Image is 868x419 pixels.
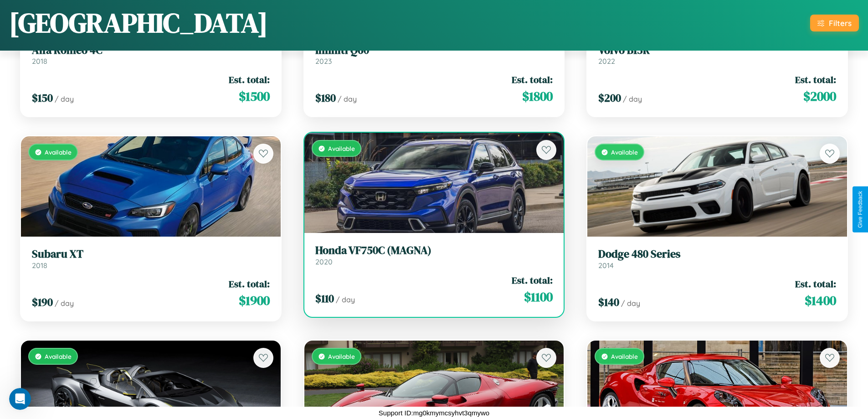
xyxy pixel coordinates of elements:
span: 2018 [32,261,47,270]
span: $ 140 [598,295,619,310]
a: Honda VF750C (MAGNA)2020 [315,244,553,266]
a: Alfa Romeo 4C2018 [32,44,270,66]
span: $ 1100 [524,288,553,306]
span: $ 1900 [239,291,270,310]
span: 2018 [32,57,47,66]
p: Support ID: mg0kmymcsyhvt3qmywo [379,407,489,419]
span: Available [328,352,355,360]
span: Est. total: [512,274,553,287]
span: / day [336,295,355,304]
span: $ 2000 [803,87,836,105]
h3: Honda VF750C (MAGNA) [315,244,553,257]
span: 2014 [598,261,614,270]
span: Est. total: [795,73,836,86]
span: Available [611,352,638,360]
span: $ 1400 [805,291,836,310]
span: 2022 [598,57,615,66]
span: 2023 [315,57,332,66]
span: / day [55,299,74,308]
span: Available [611,148,638,156]
div: Give Feedback [857,191,863,228]
span: $ 200 [598,90,621,105]
a: Infiniti Q602023 [315,44,553,66]
h3: Subaru XT [32,248,270,261]
button: Filters [810,15,859,31]
span: Est. total: [795,277,836,290]
span: Available [45,352,72,360]
span: Available [328,145,355,152]
span: / day [338,94,357,103]
span: / day [55,94,74,103]
span: 2020 [315,257,333,266]
a: Subaru XT2018 [32,248,270,270]
span: Est. total: [512,73,553,86]
a: Dodge 480 Series2014 [598,248,836,270]
iframe: Intercom live chat [9,388,31,410]
span: Est. total: [229,73,270,86]
a: Volvo B13R2022 [598,44,836,66]
h3: Alfa Romeo 4C [32,44,270,57]
span: / day [623,94,642,103]
h1: [GEOGRAPHIC_DATA] [9,4,268,41]
h3: Infiniti Q60 [315,44,553,57]
span: $ 190 [32,295,53,310]
span: $ 180 [315,90,336,105]
div: Filters [829,18,852,28]
span: $ 1800 [522,87,553,105]
span: Est. total: [229,277,270,290]
span: $ 1500 [239,87,270,105]
span: Available [45,148,72,156]
h3: Dodge 480 Series [598,248,836,261]
span: $ 110 [315,291,334,306]
span: / day [621,299,640,308]
h3: Volvo B13R [598,44,836,57]
span: $ 150 [32,90,53,105]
